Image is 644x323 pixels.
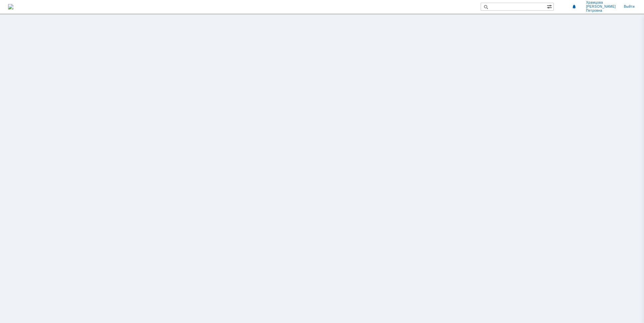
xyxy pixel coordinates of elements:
a: Перейти на домашнюю страницу [8,4,13,9]
span: Петровна [586,9,616,13]
span: Расширенный поиск [547,3,553,9]
span: [PERSON_NAME] [586,5,616,9]
img: logo [8,4,13,9]
span: Храмцова [586,1,616,5]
